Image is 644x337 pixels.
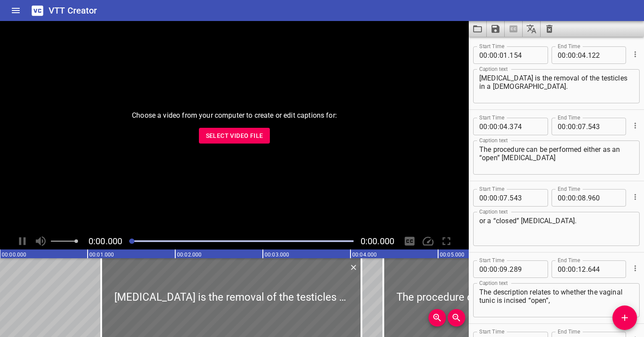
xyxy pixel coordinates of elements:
span: . [508,189,510,207]
input: 09 [499,260,508,278]
button: Clear captions [541,21,558,37]
span: : [566,189,568,207]
button: Cue Options [630,49,641,60]
span: : [566,118,568,135]
span: . [508,260,510,278]
span: Video Duration [361,236,394,246]
div: Cue Options [630,43,640,66]
span: : [576,118,578,135]
input: 00 [489,189,498,207]
input: 543 [588,118,620,135]
svg: Save captions to file [490,24,501,34]
span: . [586,118,588,135]
span: . [586,46,588,64]
input: 12 [578,260,586,278]
span: : [488,46,489,64]
button: Load captions from file [469,21,487,37]
input: 00 [568,260,576,278]
div: Delete Cue [348,262,358,273]
span: Select Video File [206,130,263,141]
input: 289 [510,260,541,278]
span: : [498,46,499,64]
textarea: or a “closed” [MEDICAL_DATA]. [479,217,633,242]
span: : [576,260,578,278]
input: 00 [568,189,576,207]
button: Delete [348,262,359,273]
input: 04 [499,118,508,135]
input: 00 [558,260,566,278]
input: 00 [479,46,488,64]
input: 08 [578,189,586,207]
button: Save captions to file [487,21,505,37]
span: . [508,46,510,64]
span: : [488,260,489,278]
input: 960 [588,189,620,207]
button: Cue Options [630,191,641,203]
button: Add Cue [612,305,637,330]
input: 122 [588,46,620,64]
input: 00 [558,118,566,135]
textarea: The procedure can be performed either as an “open” [MEDICAL_DATA] [479,145,633,170]
svg: Clear captions [544,24,555,34]
input: 00 [489,46,498,64]
input: 543 [510,189,541,207]
input: 00 [479,118,488,135]
input: 00 [568,118,576,135]
span: . [508,118,510,135]
input: 00 [479,189,488,207]
h6: VTT Creator [49,4,97,18]
text: 00:02.000 [177,252,202,258]
svg: Translate captions [526,24,537,34]
span: : [498,260,499,278]
div: Cue Options [630,186,640,208]
div: Toggle Full Screen [438,233,455,249]
span: . [586,189,588,207]
div: Hide/Show Captions [401,233,418,249]
input: 00 [479,260,488,278]
span: : [566,260,568,278]
span: Current Time [88,236,122,246]
input: 07 [578,118,586,135]
button: Select Video File [199,128,270,144]
text: 00:03.000 [265,252,289,258]
span: : [576,46,578,64]
svg: Load captions from file [472,24,483,34]
button: Zoom Out [448,309,465,326]
textarea: [MEDICAL_DATA] is the removal of the testicles in a [DEMOGRAPHIC_DATA]. [479,74,633,99]
span: . [586,260,588,278]
input: 644 [588,260,620,278]
p: Choose a video from your computer to create or edit captions for: [132,110,337,121]
button: Translate captions [523,21,541,37]
button: Zoom In [428,309,446,326]
div: Playback Speed [420,233,436,249]
text: 00:04.000 [352,252,377,258]
input: 00 [489,260,498,278]
input: 07 [499,189,508,207]
span: : [498,118,499,135]
input: 00 [558,46,566,64]
span: : [576,189,578,207]
input: 04 [578,46,586,64]
span: Select a video in the pane to the left, then you can automatically extract captions. [505,21,523,37]
button: Cue Options [630,120,641,131]
span: : [488,189,489,207]
input: 00 [558,189,566,207]
span: : [566,46,568,64]
input: 01 [499,46,508,64]
text: 00:00.000 [2,252,26,258]
button: Cue Options [630,263,641,274]
input: 154 [510,46,541,64]
input: 00 [489,118,498,135]
span: : [498,189,499,207]
div: Cue Options [630,114,640,137]
span: : [488,118,489,135]
div: Play progress [129,240,354,242]
text: 00:01.000 [89,252,114,258]
textarea: The description relates to whether the vaginal tunic is incised “open”, [479,288,633,313]
text: 00:05.000 [440,252,464,258]
input: 00 [568,46,576,64]
div: Cue Options [630,257,640,280]
input: 374 [510,118,541,135]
